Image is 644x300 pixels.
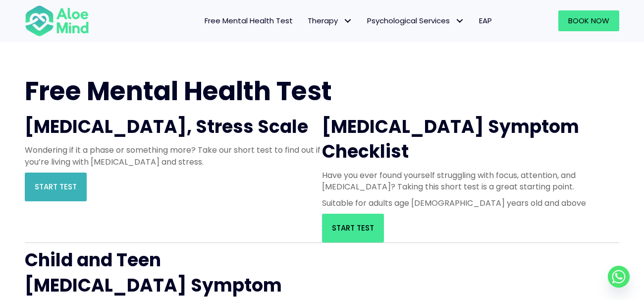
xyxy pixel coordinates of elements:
[322,114,579,164] span: [MEDICAL_DATA] Symptom Checklist
[452,14,467,28] span: Psychological Services: submenu
[608,266,630,288] a: Whatsapp
[322,197,619,209] p: Suitable for adults age [DEMOGRAPHIC_DATA] years old and above
[25,173,87,201] a: Start Test
[35,181,77,192] span: Start Test
[112,10,499,31] nav: Menu
[25,114,308,139] span: [MEDICAL_DATA], Stress Scale
[558,10,619,31] a: Book Now
[197,10,300,31] a: Free Mental Health Test
[479,15,492,26] span: EAP
[568,15,609,26] span: Book Now
[367,15,464,26] span: Psychological Services
[300,10,360,31] a: TherapyTherapy: submenu
[472,10,499,31] a: EAP
[25,4,89,37] img: Aloe mind Logo
[360,10,472,31] a: Psychological ServicesPsychological Services: submenu
[322,214,384,242] a: Start Test
[332,223,374,233] span: Start Test
[308,15,352,26] span: Therapy
[25,73,332,109] span: Free Mental Health Test
[340,14,355,28] span: Therapy: submenu
[322,170,619,192] p: Have you ever found yourself struggling with focus, attention, and [MEDICAL_DATA]? Taking this sh...
[205,15,293,26] span: Free Mental Health Test
[25,144,322,167] p: Wondering if it a phase or something more? Take our short test to find out if you’re living with ...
